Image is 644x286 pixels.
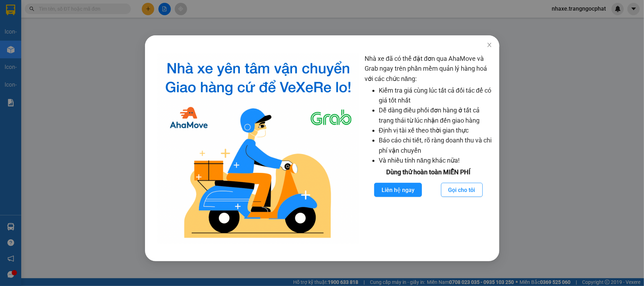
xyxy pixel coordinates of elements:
button: Liên hệ ngay [374,183,422,197]
span: close [486,42,492,48]
img: logo [158,54,359,244]
div: Dùng thử hoàn toàn MIỄN PHÍ [365,167,492,177]
button: Gọi cho tôi [441,183,482,197]
li: Báo cáo chi tiết, rõ ràng doanh thu và chi phí vận chuyển [379,135,492,156]
button: Close [479,35,499,55]
li: Và nhiều tính năng khác nữa! [379,156,492,165]
li: Kiểm tra giá cùng lúc tất cả đối tác để có giá tốt nhất [379,86,492,106]
span: Gọi cho tôi [448,186,475,194]
li: Dễ dàng điều phối đơn hàng ở tất cả trạng thái từ lúc nhận đến giao hàng [379,105,492,126]
div: Nhà xe đã có thể đặt đơn qua AhaMove và Grab ngay trên phần mềm quản lý hàng hoá với các chức năng: [365,54,492,244]
span: Liên hệ ngay [382,186,414,194]
li: Định vị tài xế theo thời gian thực [379,126,492,135]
